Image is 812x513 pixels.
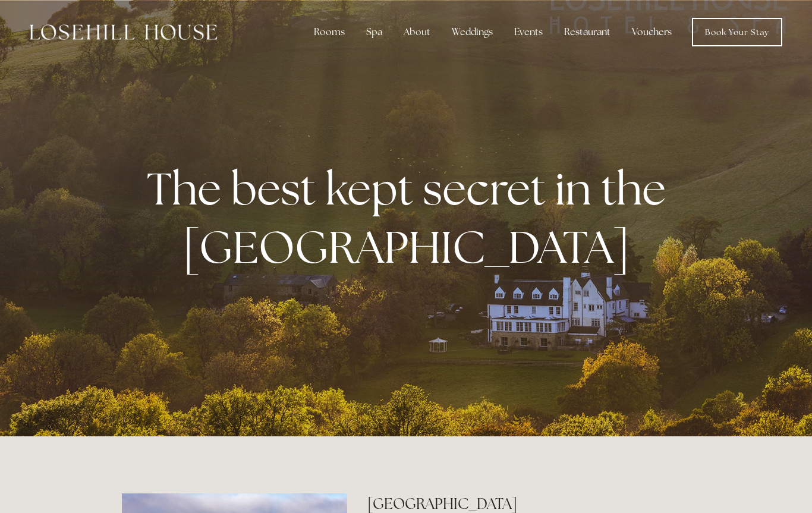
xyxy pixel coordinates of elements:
img: Losehill House [30,24,217,40]
strong: The best kept secret in the [GEOGRAPHIC_DATA] [147,159,675,276]
div: Spa [357,20,392,44]
div: About [394,20,440,44]
div: Rooms [304,20,354,44]
a: Book Your Stay [692,18,782,46]
div: Weddings [442,20,502,44]
div: Restaurant [555,20,620,44]
a: Vouchers [622,20,681,44]
div: Events [505,20,552,44]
